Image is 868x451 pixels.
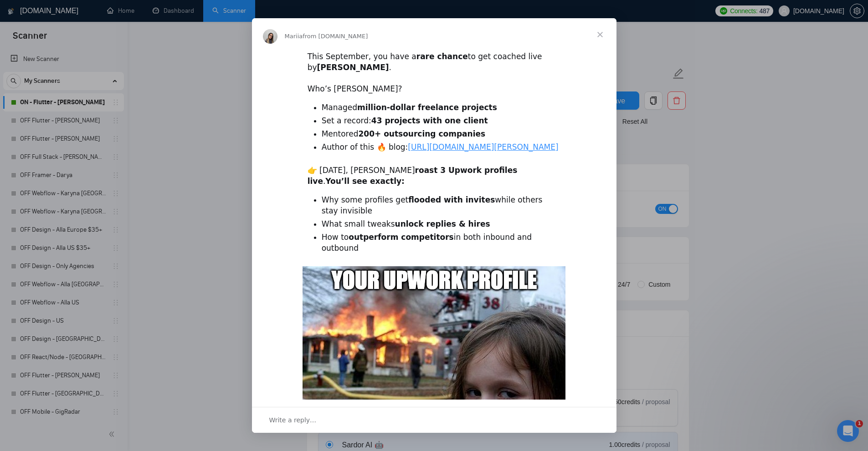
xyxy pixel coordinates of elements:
b: unlock replies & hires [395,219,490,228]
span: Write a reply… [269,414,317,426]
span: Mariia [285,33,303,40]
b: [PERSON_NAME] [317,63,389,72]
div: This September, you have a to get coached live by . ​ Who’s [PERSON_NAME]? [308,51,561,95]
li: Set a record: [322,116,561,127]
div: 👉 [DATE], [PERSON_NAME] . [308,165,561,187]
b: You’ll see exactly: [325,177,405,186]
span: from [DOMAIN_NAME] [303,33,368,40]
li: Mentored [322,129,561,140]
li: Managed [322,102,561,113]
div: Open conversation and reply [252,407,616,433]
span: Close [584,18,616,51]
b: roast 3 Upwork profiles live [308,166,518,186]
b: million-dollar freelance projects [357,103,497,112]
b: rare chance [416,52,468,61]
li: How to in both inbound and outbound [322,232,561,254]
li: What small tweaks [322,219,561,230]
img: Profile image for Mariia [263,29,277,44]
a: [URL][DOMAIN_NAME][PERSON_NAME] [408,142,558,152]
b: 200+ outsourcing companies [359,129,486,138]
li: Author of this 🔥 blog: [322,142,561,153]
b: flooded with invites [408,195,495,204]
b: 43 projects with one client [371,116,488,125]
b: outperform competitors [349,233,454,242]
li: Why some profiles get while others stay invisible [322,195,561,217]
